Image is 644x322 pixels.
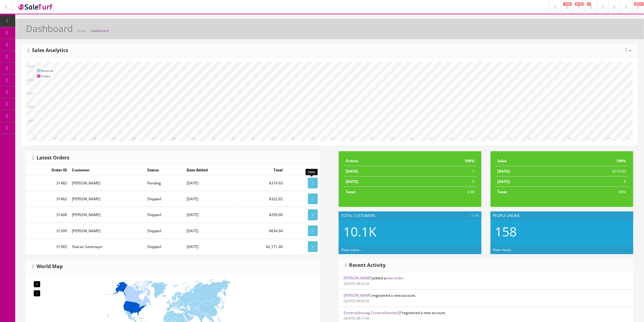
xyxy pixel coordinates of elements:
[414,156,477,166] td: 100%
[346,179,359,184] strong: [DATE]:
[344,293,372,298] a: [PERSON_NAME]
[69,191,145,207] td: [PERSON_NAME]
[32,264,63,269] h3: World Map
[69,207,145,223] td: [PERSON_NAME]
[184,207,240,223] td: [DATE]
[414,187,477,197] td: 4.9K
[69,165,145,175] td: Customer
[26,207,69,223] td: 31408
[471,213,479,219] span: 17%
[240,223,285,239] td: $634.94
[493,247,514,252] a: View more...
[634,2,644,6] span: HELP
[184,165,240,175] td: Date Added
[41,68,53,73] td: Revenue
[345,263,386,268] h3: Recent Activity
[341,247,362,252] a: View more...
[145,175,184,191] td: Pending
[344,299,369,303] small: [DATE] 09:50:32
[69,239,145,254] td: Sharan Santmajor
[41,73,53,79] td: Orders
[414,166,477,177] td: 1
[414,177,477,187] td: 0
[32,155,69,161] h3: Latest Orders
[26,23,73,33] h1: Dashboard
[339,272,633,290] li: added a .
[495,225,629,239] h2: 158
[77,28,86,33] a: Home
[145,165,184,175] td: Status
[69,223,145,239] td: [PERSON_NAME]
[386,275,403,281] a: new order
[26,165,69,175] td: Order ID
[343,156,414,166] td: Orders
[240,191,285,207] td: $322.92
[343,225,477,239] h2: 10.1K
[145,223,184,239] td: Shipped
[17,3,54,11] img: SaleTurf
[498,179,510,184] strong: [DATE]:
[184,191,240,207] td: [DATE]
[240,207,285,223] td: $299.00
[145,191,184,207] td: Shipped
[34,281,40,287] div: +
[339,212,481,220] div: Total Customers
[145,239,184,254] td: Shipped
[26,239,69,254] td: 31365
[339,289,633,307] li: registered a new account.
[26,223,69,239] td: 31399
[344,310,402,315] a: Esmeraldosnag EsmeraldosnkeQP
[575,2,584,6] span: 8725
[240,239,285,254] td: $2,171.40
[184,223,240,239] td: [DATE]
[560,187,629,197] td: $5M
[344,281,369,286] small: [DATE] 09:52:44
[498,189,508,194] strong: Total:
[491,212,633,220] div: People Online
[346,189,356,194] strong: Total:
[306,169,318,175] div: View
[240,175,285,191] td: $319.93
[587,2,591,6] span: 3
[346,169,359,174] strong: [DATE]:
[91,28,109,33] a: Dashboard
[285,165,320,175] td: Action
[344,316,369,320] small: [DATE] 09:17:40
[26,175,69,191] td: 31482
[560,166,629,177] td: $319.93
[560,156,629,166] td: 100%
[560,177,629,187] td: $
[240,165,285,175] td: Total
[26,191,69,207] td: 31462
[34,290,40,296] div: −
[69,175,145,191] td: [PERSON_NAME]
[563,2,572,6] span: 1943
[145,207,184,223] td: Shipped
[184,175,240,191] td: [DATE]
[28,48,68,53] h3: Sales Analytics
[344,275,372,281] a: [PERSON_NAME]
[184,239,240,254] td: [DATE]
[498,169,510,174] strong: [DATE]:
[495,156,560,166] td: Sales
